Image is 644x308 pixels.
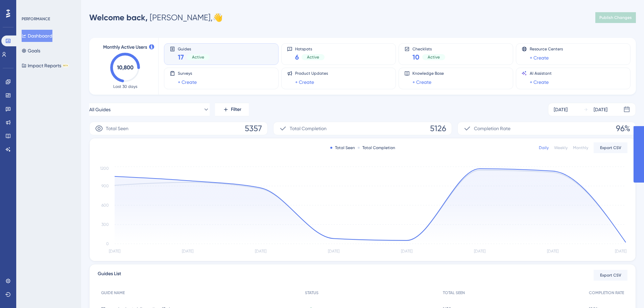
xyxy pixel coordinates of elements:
a: + Create [530,54,549,62]
a: + Create [412,78,431,86]
button: Dashboard [22,30,52,42]
span: Total Seen [106,124,128,133]
span: Hotspots [295,46,325,51]
span: Last 30 days [113,84,137,89]
iframe: UserGuiding AI Assistant Launcher [616,281,636,302]
tspan: [DATE] [328,249,339,254]
tspan: [DATE] [547,249,558,254]
span: Monthly Active Users [103,43,147,51]
span: 10 [412,52,420,62]
div: [PERSON_NAME], 👋 [89,12,223,23]
tspan: [DATE] [615,249,626,254]
span: Completion Rate [474,124,510,133]
tspan: 300 [101,222,109,227]
tspan: [DATE] [255,249,266,254]
span: Filter [231,105,241,114]
span: Active [192,54,204,60]
button: Impact ReportsBETA [22,60,69,72]
button: Goals [22,45,40,57]
div: [DATE] [594,105,607,114]
span: Active [428,54,440,60]
tspan: 600 [101,203,109,208]
div: Total Seen [330,145,355,150]
tspan: [DATE] [401,249,412,254]
span: STATUS [305,290,318,295]
span: 6 [295,52,299,62]
div: [DATE] [554,105,568,114]
span: 17 [178,52,184,62]
span: 5126 [430,123,446,134]
span: Welcome back, [89,13,148,22]
a: + Create [530,78,549,86]
div: Weekly [554,145,568,150]
span: Total Completion [290,124,327,133]
tspan: [DATE] [182,249,193,254]
span: Surveys [178,71,197,76]
span: Export CSV [600,273,621,278]
tspan: 0 [106,241,109,246]
button: Export CSV [594,270,627,281]
text: 10,800 [117,64,134,71]
span: Resource Centers [530,46,563,52]
tspan: [DATE] [474,249,485,254]
span: Publish Changes [599,15,632,20]
span: Export CSV [600,145,621,150]
div: Daily [539,145,549,150]
button: Export CSV [594,142,627,153]
span: GUIDE NAME [101,290,125,295]
tspan: 900 [101,184,109,188]
tspan: [DATE] [109,249,120,254]
div: Monthly [573,145,588,150]
div: Total Completion [358,145,395,150]
span: Product Updates [295,71,328,76]
button: Filter [215,103,249,116]
span: Active [307,54,319,60]
tspan: 1200 [100,166,109,171]
span: AI Assistant [530,71,552,76]
span: 96% [616,123,630,134]
a: + Create [295,78,314,86]
span: 5357 [245,123,262,134]
span: Knowledge Base [412,71,444,76]
span: TOTAL SEEN [443,290,465,295]
span: All Guides [89,105,111,114]
button: Publish Changes [595,12,636,23]
span: Guides List [98,270,121,281]
button: All Guides [89,103,210,116]
div: PERFORMANCE [22,16,50,22]
span: Guides [178,46,210,51]
span: COMPLETION RATE [589,290,624,295]
a: + Create [178,78,197,86]
div: BETA [63,64,69,67]
span: Checklists [412,46,445,51]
